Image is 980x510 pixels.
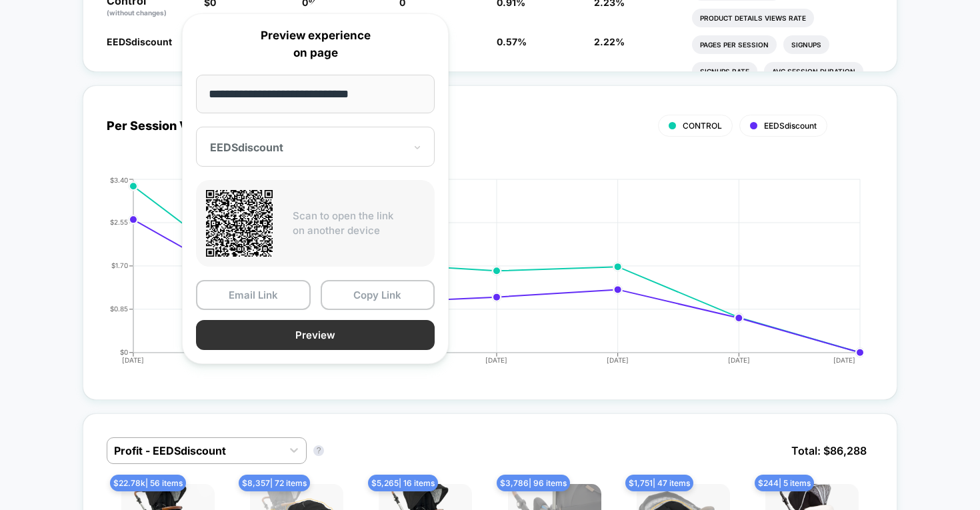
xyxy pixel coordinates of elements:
button: Email Link [196,280,311,310]
tspan: $0 [120,348,128,356]
tspan: [DATE] [607,356,629,364]
button: Preview [196,320,435,350]
span: (without changes) [107,9,167,17]
tspan: $1.70 [111,261,128,269]
tspan: [DATE] [486,356,508,364]
li: Signups Rate [692,62,757,81]
span: $ 5,265 | 16 items [368,475,438,491]
span: 0.57 % [497,36,527,47]
span: $ 1,751 | 47 items [625,475,693,491]
tspan: [DATE] [728,356,750,364]
tspan: [DATE] [122,356,144,364]
li: Avg Session Duration [764,62,863,81]
div: PER_SESSION_VALUE [93,176,860,376]
p: Preview experience on page [196,27,435,61]
span: $ 22.78k | 56 items [110,475,186,491]
span: $ 8,357 | 72 items [239,475,310,491]
li: Pages Per Session [692,35,777,54]
tspan: [DATE] [834,356,856,364]
button: Copy Link [321,280,435,310]
span: $ 244 | 5 items [755,475,814,491]
p: Scan to open the link on another device [293,209,425,239]
span: 2.22 % [594,36,625,47]
span: EEDSdiscount [764,121,817,131]
li: Product Details Views Rate [692,9,814,27]
span: EEDSdiscount [107,36,172,47]
tspan: $3.40 [110,175,128,183]
span: CONTROL [683,121,722,131]
span: Total: $ 86,288 [785,437,873,464]
button: ? [313,445,324,456]
tspan: $0.85 [110,305,128,313]
span: $ 3,786 | 96 items [497,475,570,491]
li: Signups [783,35,829,54]
tspan: $2.55 [110,218,128,226]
